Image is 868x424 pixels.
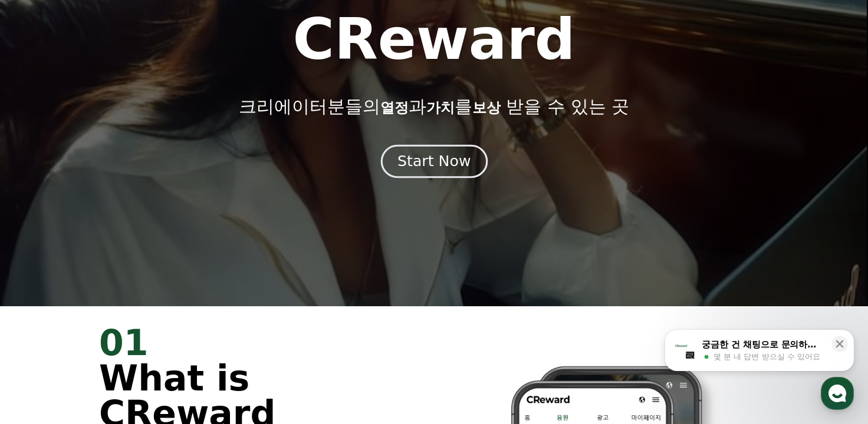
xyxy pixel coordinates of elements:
[383,157,485,168] a: Start Now
[380,145,487,178] button: Start Now
[426,100,455,116] span: 가치
[472,100,501,116] span: 보상
[380,100,409,116] span: 열정
[99,325,420,360] div: 01
[239,96,629,117] p: 크리에이터분들의 과 를 받을 수 있는 곳
[4,326,78,356] a: 홈
[182,344,196,353] span: 설정
[108,344,122,354] span: 대화
[397,151,471,171] div: Start Now
[152,326,226,356] a: 설정
[37,344,44,353] span: 홈
[292,11,575,68] h1: CReward
[78,326,152,356] a: 대화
